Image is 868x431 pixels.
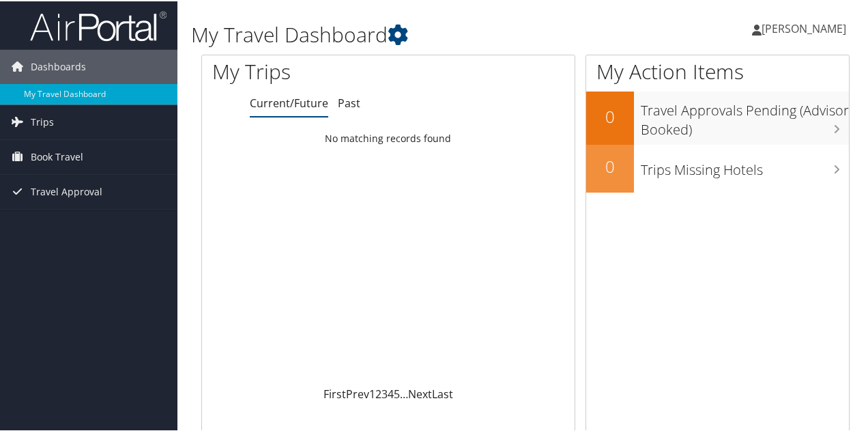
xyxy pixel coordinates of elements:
h1: My Travel Dashboard [191,19,637,48]
a: 1 [369,385,375,400]
a: Prev [346,385,369,400]
a: Next [408,385,432,400]
span: Trips [31,104,54,138]
h3: Trips Missing Hotels [641,152,849,178]
a: 5 [394,385,400,400]
span: Travel Approval [31,173,102,208]
h2: 0 [586,154,634,177]
h2: 0 [586,104,634,127]
a: Last [432,385,453,400]
a: 0Trips Missing Hotels [586,143,849,191]
span: … [400,385,408,400]
a: 4 [388,385,394,400]
h1: My Trips [212,56,409,85]
a: [PERSON_NAME] [752,7,860,48]
a: 2 [375,385,381,400]
a: 0Travel Approvals Pending (Advisor Booked) [586,90,849,143]
a: Past [338,94,360,109]
span: Dashboards [31,48,86,83]
img: airportal-logo.png [30,9,167,41]
a: Current/Future [250,94,328,109]
a: 3 [381,385,388,400]
h3: Travel Approvals Pending (Advisor Booked) [641,93,849,138]
span: [PERSON_NAME] [762,20,846,35]
h1: My Action Items [586,56,849,85]
span: Book Travel [31,139,83,173]
a: First [323,385,346,400]
td: No matching records found [202,125,575,150]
